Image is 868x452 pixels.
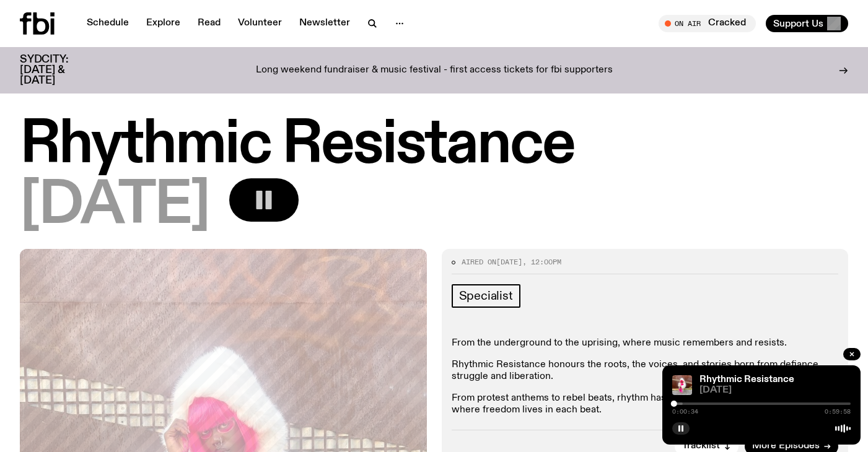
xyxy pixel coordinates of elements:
span: , 12:00pm [522,257,561,267]
h1: Rhythmic Resistance [20,118,848,173]
span: Tracklist [682,441,720,451]
span: Aired on [462,257,496,267]
span: [DATE] [20,178,209,234]
span: More Episodes [752,441,820,451]
button: On AirCracked [659,15,756,32]
a: Schedule [79,15,136,32]
span: 0:59:58 [825,409,851,415]
p: From the underground to the uprising, where music remembers and resists. [452,337,839,349]
p: From protest anthems to rebel beats, rhythm has always been a form of resistance where freedom li... [452,393,839,416]
a: Rhythmic Resistance [699,375,794,385]
span: [DATE] [699,386,851,395]
img: Attu crouches on gravel in front of a brown wall. They are wearing a white fur coat with a hood, ... [672,375,692,395]
a: Specialist [452,284,520,308]
span: 0:00:34 [672,409,698,415]
p: Rhythmic Resistance honours the roots, the voices, and stories born from defiance, struggle and l... [452,359,839,383]
p: Long weekend fundraiser & music festival - first access tickets for fbi supporters [256,65,613,76]
a: Explore [139,15,188,32]
span: Support Us [773,18,823,29]
button: Support Us [766,15,848,32]
a: Read [190,15,228,32]
span: Specialist [459,289,513,303]
h3: SYDCITY: [DATE] & [DATE] [20,54,99,86]
a: Newsletter [292,15,357,32]
span: [DATE] [496,257,522,267]
a: Volunteer [230,15,289,32]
